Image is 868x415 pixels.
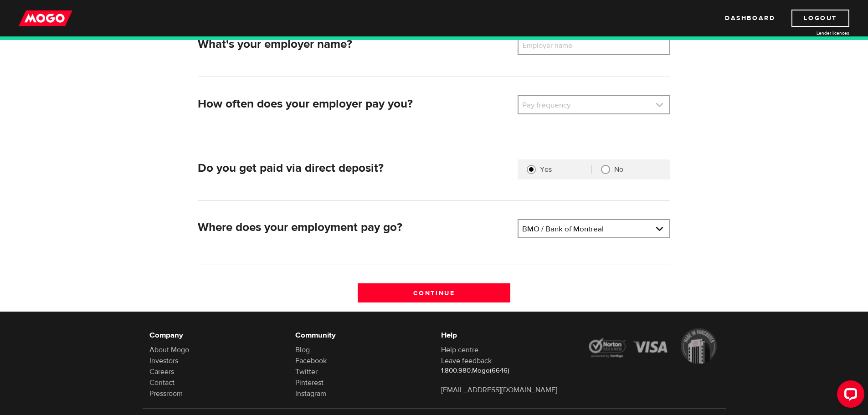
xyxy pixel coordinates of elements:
a: Leave feedback [441,356,492,365]
img: legal-icons-92a2ffecb4d32d839781d1b4e4802d7b.png [587,328,719,364]
h2: Where does your employment pay go? [198,220,510,235]
a: Pinterest [295,378,324,387]
a: Careers [149,367,174,376]
input: No [601,165,610,174]
a: Twitter [295,367,318,376]
h2: How often does your employer pay you? [198,97,510,111]
h6: Help [441,330,573,341]
a: Blog [295,345,310,354]
a: [EMAIL_ADDRESS][DOMAIN_NAME] [441,385,557,395]
input: Continue [358,283,510,302]
a: Logout [791,10,849,27]
a: Lender licences [781,30,849,36]
label: No [614,165,661,174]
label: Employer name [518,36,591,55]
a: Contact [149,378,175,387]
h2: What's your employer name? [198,37,510,51]
h6: Company [149,330,282,341]
input: Yes [527,165,536,174]
img: mogo_logo-11ee424be714fa7cbb0f0f49df9e16ec.png [19,10,72,27]
p: 1.800.980.Mogo(6646) [441,366,573,375]
a: Facebook [295,356,327,365]
h6: Community [295,330,427,341]
a: About Mogo [149,345,189,354]
a: Pressroom [149,389,183,398]
label: Yes [540,165,591,174]
a: Help centre [441,345,478,354]
iframe: LiveChat chat widget [830,377,868,415]
a: Investors [149,356,178,365]
h2: Do you get paid via direct deposit? [198,161,510,175]
a: Dashboard [725,10,775,27]
a: Instagram [295,389,326,398]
